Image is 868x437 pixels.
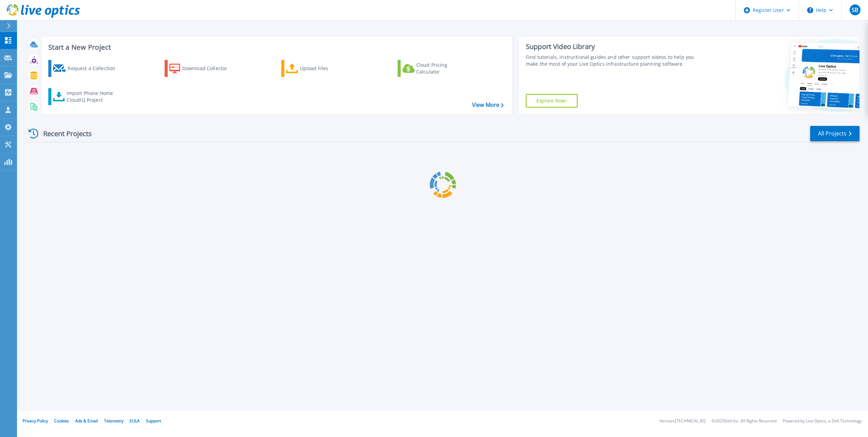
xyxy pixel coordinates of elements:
h3: Start a New Project [48,44,503,51]
div: Cloud Pricing Calculator [416,62,471,75]
a: Cloud Pricing Calculator [398,60,473,77]
li: © 2025 Dell Inc. All Rights Reserved [712,419,777,423]
a: Ads & Email [75,418,98,424]
div: Import Phone Home CloudIQ Project [67,90,120,103]
a: All Projects [810,126,859,141]
a: EULA [130,418,140,424]
div: Upload Files [300,62,354,75]
div: Request a Collection [68,62,122,75]
a: Support [146,418,161,424]
a: Telemetry [104,418,123,424]
div: Recent Projects [26,125,101,142]
a: Upload Files [281,60,357,77]
li: Version: [TECHNICAL_ID] [660,419,705,423]
a: View More [472,102,504,108]
div: Download Collector [182,62,237,75]
div: Find tutorials, instructional guides and other support videos to help you make the most of your L... [526,54,702,67]
a: Request a Collection [48,60,124,77]
a: Explore Now! [526,94,578,108]
a: Privacy Policy [22,418,48,424]
span: SB [852,7,858,13]
a: Download Collector [165,60,240,77]
a: Cookies [54,418,69,424]
div: Support Video Library [526,42,702,51]
li: Powered by Live Optics, a Dell Technology [783,419,862,423]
